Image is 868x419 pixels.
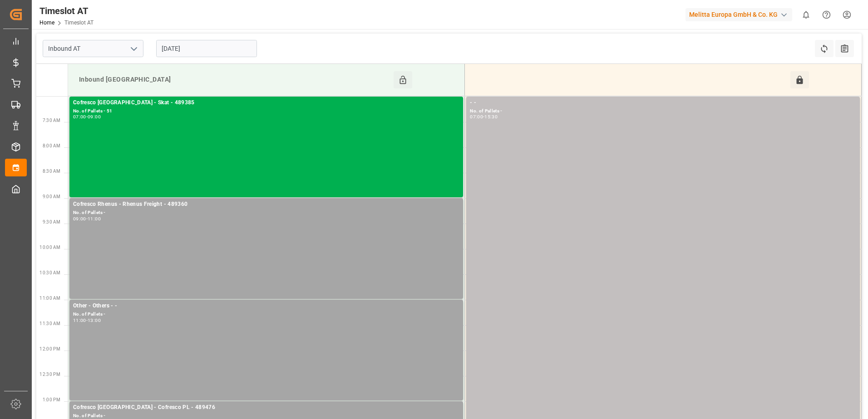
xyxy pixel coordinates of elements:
[88,115,101,119] div: 09:00
[86,217,88,221] div: -
[73,217,86,221] div: 09:00
[39,270,60,275] span: 10:30 AM
[73,115,86,119] div: 07:00
[39,346,60,351] span: 12:00 PM
[39,4,94,18] div: Timeslot AT
[86,115,88,119] div: -
[43,169,60,174] span: 8:30 AM
[156,40,257,57] input: DD-MM-YYYY
[73,318,86,322] div: 11:00
[43,40,143,57] input: Type to search/select
[73,209,459,217] div: No. of Pallets -
[686,8,792,21] div: Melitta Europa GmbH & Co. KG
[75,71,394,88] div: Inbound [GEOGRAPHIC_DATA]
[73,98,459,107] div: Cofresco [GEOGRAPHIC_DATA] - Skat - 489385
[73,107,459,115] div: No. of Pallets - 51
[470,115,483,119] div: 07:00
[39,321,60,326] span: 11:30 AM
[39,372,60,377] span: 12:30 PM
[484,115,498,119] div: 15:30
[43,219,60,224] span: 9:30 AM
[86,318,88,322] div: -
[816,5,837,25] button: Help Center
[43,194,60,199] span: 9:00 AM
[470,107,856,115] div: No. of Pallets -
[796,5,816,25] button: show 0 new notifications
[483,115,484,119] div: -
[686,6,796,23] button: Melitta Europa GmbH & Co. KG
[39,19,54,26] a: Home
[39,296,60,301] span: 11:00 AM
[73,311,459,318] div: No. of Pallets -
[39,245,60,250] span: 10:00 AM
[88,217,101,221] div: 11:00
[88,318,101,322] div: 13:00
[43,397,60,402] span: 1:00 PM
[127,42,140,56] button: open menu
[73,302,459,311] div: Other - Others - -
[73,403,459,412] div: Cofresco [GEOGRAPHIC_DATA] - Cofresco PL - 489476
[43,118,60,123] span: 7:30 AM
[43,143,60,148] span: 8:00 AM
[470,98,856,107] div: - -
[73,200,459,209] div: Cofresco Rhenus - Rhenus Freight - 489360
